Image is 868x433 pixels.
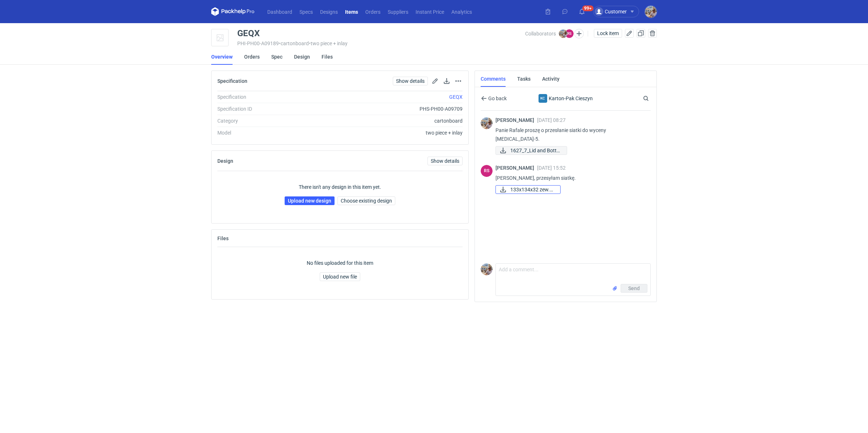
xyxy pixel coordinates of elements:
img: Michał Palasek [481,263,493,275]
a: Suppliers [384,7,412,16]
a: Comments [481,71,506,87]
figcaption: RS [481,165,493,177]
div: PHS-PH00-A09709 [315,105,463,113]
span: Upload new file [323,274,357,279]
figcaption: KC [539,94,547,103]
button: Delete item [648,29,657,38]
img: Michał Palasek [645,6,657,18]
div: 1627_7_Lid and Bottom 9PC_GC1 300.pdf [495,146,567,155]
span: Lock item [597,31,619,36]
a: Analytics [448,7,476,16]
p: [PERSON_NAME], przesyłam siatkę. [495,174,645,182]
div: Specification [217,93,315,101]
span: [DATE] 08:27 [537,117,566,123]
a: Design [294,49,310,65]
a: Upload new design [285,196,335,205]
a: Overview [211,49,233,65]
figcaption: RS [565,29,574,38]
div: Specification ID [217,105,315,113]
img: Michał Palasek [481,117,493,129]
a: Files [322,49,333,65]
button: Send [621,284,647,293]
a: Orders [362,7,384,16]
span: Choose existing design [341,198,392,203]
a: Orders [244,49,260,65]
button: 99+ [576,6,588,17]
div: Rafał Stani [481,165,493,177]
a: Tasks [517,71,531,87]
a: Instant Price [412,7,448,16]
a: Spec [271,49,282,65]
button: Upload new file [320,272,360,281]
button: Customer [593,6,645,17]
button: Duplicate Item [637,29,645,38]
a: Specs [296,7,316,16]
button: Actions [454,77,463,85]
span: 133x134x32 zew.pdf [510,186,554,194]
div: PHI-PH00-A09189 [237,41,525,46]
h2: Files [217,235,229,241]
div: Customer [595,7,627,16]
p: There isn't any design in this item yet. [299,183,381,191]
a: 1627_7_Lid and Botto... [495,146,567,155]
a: Activity [542,71,559,87]
button: Edit collaborators [574,29,584,38]
button: Choose existing design [337,196,395,205]
div: Karton-Pak Cieszyn [531,94,601,103]
a: Items [341,7,362,16]
a: Show details [393,77,428,85]
button: Lock item [594,29,622,38]
p: Panie Rafale proszę o przesłanie siatki do wyceny [MEDICAL_DATA]-5. [495,126,645,143]
button: Go back [481,94,507,103]
span: [PERSON_NAME] [495,165,537,171]
span: Collaborators [525,31,556,37]
svg: Packhelp Pro [211,7,255,16]
span: Send [628,286,640,291]
div: GEQX [237,29,260,38]
div: Model [217,129,315,136]
div: Karton-Pak Cieszyn [539,94,547,103]
span: [PERSON_NAME] [495,117,537,123]
span: • cartonboard [279,41,309,46]
h2: Specification [217,78,247,84]
h2: Design [217,158,233,164]
span: • two piece + inlay [309,41,348,46]
a: GEQX [449,94,463,100]
input: Search [642,94,665,103]
button: Download specification [442,77,451,85]
a: Designs [316,7,341,16]
button: Edit spec [431,77,439,85]
button: Edit item [625,29,634,38]
span: [DATE] 15:52 [537,165,566,171]
div: two piece + inlay [315,129,463,136]
div: Category [217,117,315,124]
a: Dashboard [264,7,296,16]
a: Show details [427,157,463,165]
p: No files uploaded for this item [307,259,373,267]
a: 133x134x32 zew.pdf [495,185,561,194]
span: 1627_7_Lid and Botto... [510,147,561,154]
img: Michał Palasek [559,29,567,38]
span: Go back [487,96,507,101]
div: cartonboard [315,117,463,124]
